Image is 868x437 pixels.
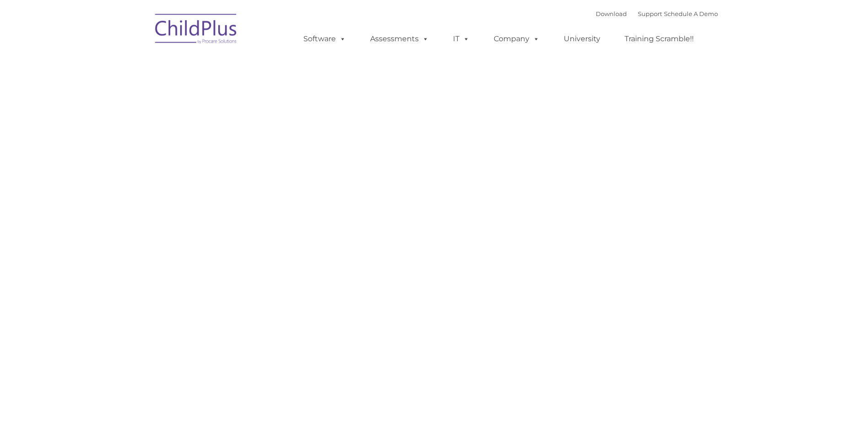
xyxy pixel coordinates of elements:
[555,30,609,48] a: University
[596,10,718,17] font: |
[615,30,703,48] a: Training Scramble!!
[361,30,438,48] a: Assessments
[444,30,479,48] a: IT
[151,7,242,53] img: ChildPlus by Procare Solutions
[638,10,662,17] a: Support
[294,30,355,48] a: Software
[485,30,549,48] a: Company
[664,10,718,17] a: Schedule A Demo
[596,10,627,17] a: Download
